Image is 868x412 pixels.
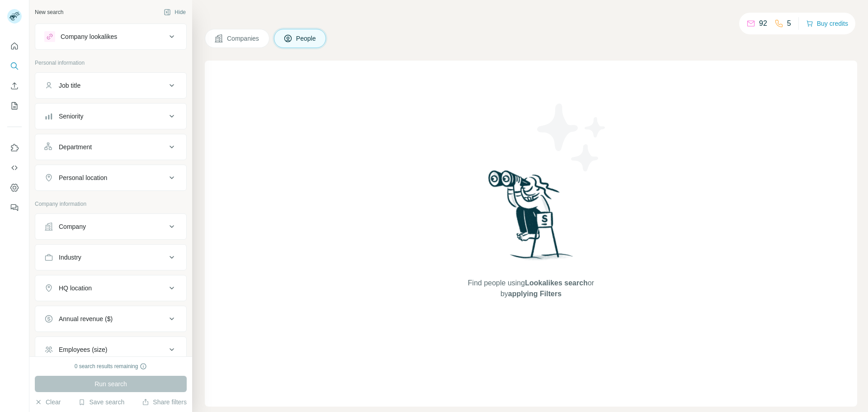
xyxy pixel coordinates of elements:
[35,8,63,16] div: New search
[531,97,613,178] img: Surfe Illustration - Stars
[35,167,186,189] button: Personal location
[7,140,22,156] button: Use Surfe on LinkedIn
[59,142,92,152] div: Department
[35,26,186,47] button: Company lookalikes
[78,398,124,407] button: Save search
[35,75,186,96] button: Job title
[59,314,113,323] div: Annual revenue ($)
[59,173,107,182] div: Personal location
[157,5,192,19] button: Hide
[35,216,186,237] button: Company
[508,290,561,298] span: applying Filters
[59,253,81,262] div: Industry
[35,277,186,299] button: HQ location
[7,160,22,176] button: Use Surfe API
[759,18,767,29] p: 92
[35,200,187,208] p: Company information
[7,38,22,54] button: Quick start
[35,59,187,67] p: Personal information
[525,279,588,287] span: Lookalikes search
[458,278,603,299] span: Find people using or by
[205,11,857,24] h4: Search
[484,168,578,269] img: Surfe Illustration - Woman searching with binoculars
[59,284,92,293] div: HQ location
[75,362,147,370] div: 0 search results remaining
[35,308,186,330] button: Annual revenue ($)
[35,246,186,268] button: Industry
[7,98,22,114] button: My lists
[787,18,791,29] p: 5
[59,81,80,90] div: Job title
[35,398,61,407] button: Clear
[7,180,22,196] button: Dashboard
[296,34,317,43] span: People
[7,199,22,216] button: Feedback
[7,58,22,74] button: Search
[35,105,186,127] button: Seniority
[59,112,83,121] div: Seniority
[227,34,260,43] span: Companies
[35,136,186,158] button: Department
[59,345,107,354] div: Employees (size)
[35,339,186,360] button: Employees (size)
[61,32,117,41] div: Company lookalikes
[59,222,86,231] div: Company
[7,78,22,94] button: Enrich CSV
[142,398,187,407] button: Share filters
[806,17,848,30] button: Buy credits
